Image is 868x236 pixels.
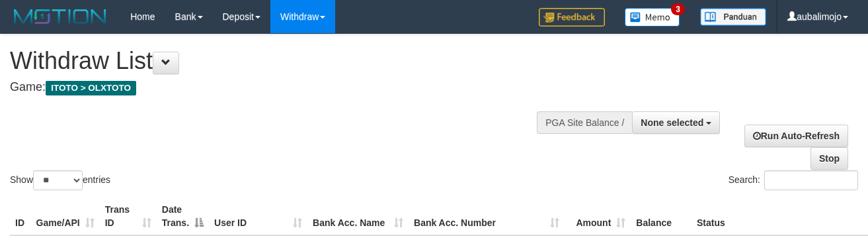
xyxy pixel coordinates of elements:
div: PGA Site Balance / [537,111,632,134]
img: panduan.png [700,8,766,26]
th: User ID: activate to sort column ascending [209,198,307,235]
span: 3 [671,3,685,15]
input: Search: [764,170,858,190]
a: Stop [810,147,848,170]
img: Feedback.jpg [539,8,605,27]
label: Show entries [10,170,110,190]
th: ID [10,198,31,235]
img: MOTION_logo.png [10,7,110,27]
th: Amount: activate to sort column ascending [565,198,631,235]
span: ITOTO > OLXTOTO [46,81,136,95]
th: Bank Acc. Name: activate to sort column ascending [307,198,409,235]
a: Run Auto-Refresh [744,125,848,147]
h1: Withdraw List [10,48,565,74]
th: Game/API: activate to sort column ascending [31,198,100,235]
th: Bank Acc. Number: activate to sort column ascending [409,198,565,235]
button: None selected [632,111,720,134]
select: Showentries [33,170,83,190]
img: Button%20Memo.svg [625,8,680,27]
h4: Game: [10,81,565,94]
th: Balance [631,198,691,235]
th: Trans ID: activate to sort column ascending [100,198,157,235]
th: Date Trans.: activate to sort column descending [157,198,209,235]
label: Search: [729,170,858,190]
span: None selected [641,117,703,128]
